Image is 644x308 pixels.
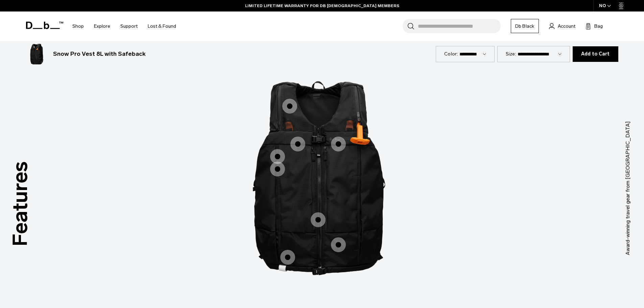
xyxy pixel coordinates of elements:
span: Account [558,23,575,30]
img: Snow Pro Vest 8L with Safeback [26,43,48,65]
nav: Main Navigation [67,11,181,41]
a: Lost & Found [148,14,176,38]
a: Shop [72,14,84,38]
a: LIMITED LIFETIME WARRANTY FOR DB [DEMOGRAPHIC_DATA] MEMBERS [245,3,399,9]
button: Bag [586,22,603,30]
a: Support [120,14,138,38]
label: Color: [444,50,458,57]
button: Add to Cart [573,46,618,62]
label: Size: [506,50,516,57]
a: Db Black [511,19,539,33]
a: Account [549,22,575,30]
a: Explore [94,14,110,38]
h3: Snow Pro Vest 8L with Safeback [53,50,146,58]
h3: Features [5,161,36,246]
span: Add to Cart [581,51,610,57]
span: Bag [594,23,603,30]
